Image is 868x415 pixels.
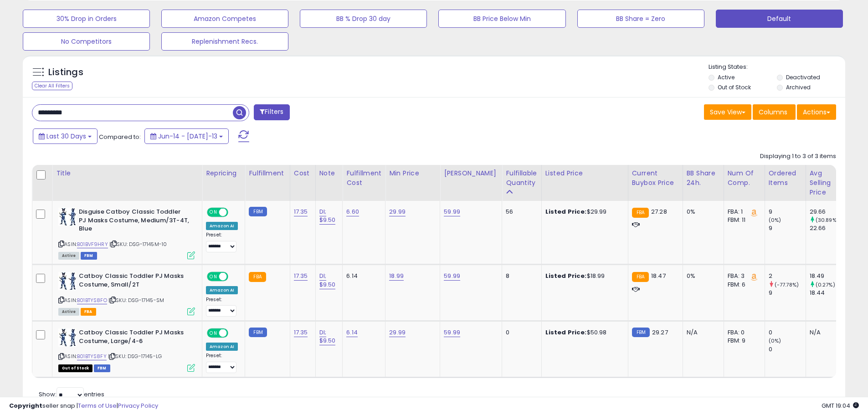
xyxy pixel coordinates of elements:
div: 0% [687,272,717,280]
a: 18.99 [389,272,404,281]
div: Repricing [206,169,241,178]
button: Default [716,10,843,28]
div: 6.14 [346,272,378,280]
a: 17.35 [294,272,308,281]
button: Last 30 Days [33,128,98,144]
div: Amazon AI [206,222,238,230]
div: Listed Price [545,169,624,178]
div: 9 [769,289,806,297]
div: Preset: [206,353,238,373]
div: Fulfillment [249,169,286,178]
small: FBA [632,272,649,282]
span: OFF [227,209,241,216]
div: 29.66 [810,208,847,216]
span: OFF [227,273,241,281]
div: Preset: [206,232,238,252]
div: ASIN: [58,328,195,371]
button: BB Share = Zero [577,10,704,28]
span: Show: entries [39,390,104,399]
a: Privacy Policy [118,401,158,410]
div: $18.99 [545,272,621,280]
div: Cost [294,169,312,178]
div: $50.98 [545,328,621,337]
small: (0%) [769,216,781,224]
p: Listing States: [709,63,845,72]
a: 59.99 [444,207,460,216]
span: FBA [81,308,96,316]
span: 18.47 [651,272,666,280]
button: Replenishment Recs. [161,32,288,51]
b: Listed Price: [545,328,587,337]
span: | SKU: DSG-17145-SM [108,297,164,304]
div: FBA: 0 [728,328,758,337]
div: Fulfillment Cost [346,169,381,188]
div: Displaying 1 to 3 of 3 items [760,152,836,161]
div: Note [319,169,339,178]
div: 0 [769,328,806,337]
div: Avg Selling Price [810,169,843,197]
span: 29.27 [652,328,668,337]
a: 29.99 [389,328,406,337]
span: Columns [759,108,787,117]
small: FBM [249,207,267,216]
span: All listings that are currently out of stock and unavailable for purchase on Amazon [58,364,92,372]
a: DI; $9.50 [319,272,336,289]
a: 6.14 [346,328,358,337]
span: | SKU: DSG-17145-LG [108,353,162,360]
div: 0 [506,328,534,337]
div: $29.99 [545,208,621,216]
a: DI; $9.50 [319,207,336,225]
span: Compared to: [99,133,141,141]
span: FBM [94,364,110,372]
div: N/A [810,328,840,337]
span: ON [208,209,219,216]
a: 6.60 [346,207,359,216]
a: DI; $9.50 [319,328,336,345]
button: Jun-14 - [DATE]-13 [144,128,229,144]
span: Jun-14 - [DATE]-13 [158,132,217,141]
button: BB Price Below Min [438,10,565,28]
div: 8 [506,272,534,280]
span: Last 30 Days [46,132,86,141]
div: Ordered Items [769,169,802,188]
div: 22.66 [810,224,847,232]
span: All listings currently available for purchase on Amazon [58,308,79,316]
div: [PERSON_NAME] [444,169,498,178]
a: 59.99 [444,328,460,337]
a: 17.35 [294,207,308,216]
strong: Copyright [9,401,42,410]
div: FBM: 6 [728,281,758,289]
div: Amazon AI [206,286,238,294]
div: 9 [769,224,806,232]
a: 29.99 [389,207,406,216]
div: BB Share 24h. [687,169,720,188]
label: Out of Stock [718,83,751,91]
button: No Competitors [23,32,150,51]
div: Amazon AI [206,343,238,351]
span: ON [208,273,219,281]
img: 41JY4jAnIxL._SL40_.jpg [58,272,77,290]
span: FBM [81,252,97,260]
small: FBA [632,208,649,218]
div: 56 [506,208,534,216]
small: (0.27%) [816,281,835,288]
div: FBA: 3 [728,272,758,280]
label: Archived [786,83,811,91]
div: Title [56,169,198,178]
div: 18.49 [810,272,847,280]
span: 2025-08-13 19:04 GMT [822,401,859,410]
button: Filters [254,104,289,120]
small: (-77.78%) [775,281,799,288]
a: B01BTYS8FY [77,353,107,360]
div: 9 [769,208,806,216]
div: Num of Comp. [728,169,761,188]
div: Fulfillable Quantity [506,169,537,188]
b: Catboy Classic Toddler PJ Masks Costume, Large/4-6 [79,328,190,348]
button: Amazon Competes [161,10,288,28]
div: FBM: 11 [728,216,758,224]
small: (30.89%) [816,216,839,224]
div: 18.44 [810,289,847,297]
span: | SKU: DSG-17145M-10 [109,241,167,248]
div: 0% [687,208,717,216]
b: Disguise Catboy Classic Toddler PJ Masks Costume, Medium/3T-4T, Blue [79,208,190,236]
